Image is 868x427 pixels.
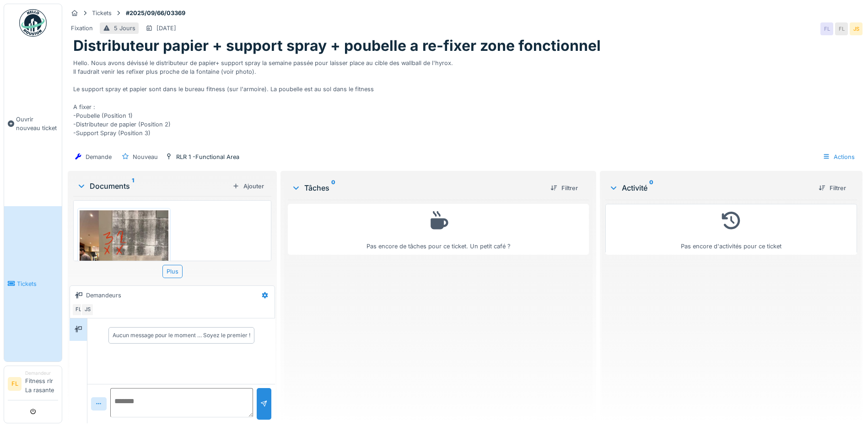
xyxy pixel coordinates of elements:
div: Demandeur [25,370,58,377]
sup: 1 [132,181,134,192]
div: [DATE] [156,24,176,33]
div: JS [850,22,863,35]
div: Filtrer [547,182,582,194]
sup: 0 [331,182,335,193]
div: Demande [86,153,112,161]
div: RLR 1 -Functional Area [176,153,239,161]
div: Fixation [71,24,93,33]
span: Ouvrir nouveau ticket [16,115,58,132]
a: Tickets [4,206,62,361]
sup: 0 [649,182,653,193]
div: FL [72,303,85,316]
div: FL [835,22,848,35]
div: Pas encore d'activités pour ce ticket [611,208,851,251]
li: FL [8,377,22,391]
div: Documents [77,181,229,192]
div: Nouveau [133,153,158,161]
div: Hello. Nous avons dévissé le distributeur de papier+ support spray la semaine passée pour laisser... [73,55,857,147]
div: Filtrer [815,182,850,194]
span: Tickets [17,279,58,288]
div: Ajouter [229,180,268,192]
img: Badge_color-CXgf-gQk.svg [19,9,47,37]
div: Demandeurs [86,291,121,300]
div: JS [81,303,94,316]
div: Plus [162,265,183,278]
div: Tâches [291,182,543,193]
div: Aucun message pour le moment … Soyez le premier ! [113,331,250,339]
img: vn20r2eetbq3seotq45av4xrurkl [80,210,168,328]
a: FL DemandeurFitness rlr La rasante [8,370,58,400]
div: Activité [609,182,811,193]
h1: Distributeur papier + support spray + poubelle a re-fixer zone fonctionnel [73,37,601,55]
div: 5 Jours [114,24,135,33]
div: Actions [819,150,859,164]
div: Tickets [92,9,112,17]
li: Fitness rlr La rasante [25,370,58,398]
strong: #2025/09/66/03369 [122,9,189,17]
div: FL [820,22,833,35]
div: Pas encore de tâches pour ce ticket. Un petit café ? [294,208,583,251]
a: Ouvrir nouveau ticket [4,42,62,206]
